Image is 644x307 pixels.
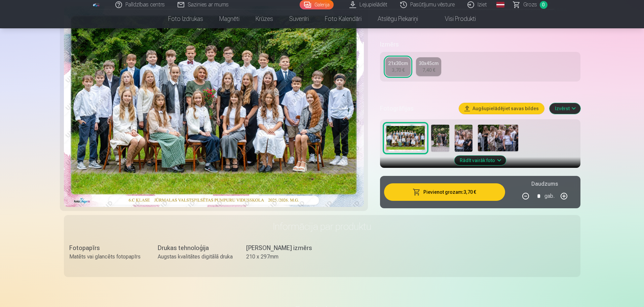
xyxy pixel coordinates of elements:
h3: Informācija par produktu [69,220,575,233]
a: Krūzes [248,9,281,28]
a: Magnēti [211,9,248,28]
a: Foto izdrukas [160,9,211,28]
div: 30x45cm [419,60,439,67]
a: 21x30cm3,70 € [385,57,411,76]
div: gab. [544,188,555,204]
a: Suvenīri [281,9,317,28]
div: 3,70 € [392,67,405,73]
button: Augšupielādējiet savas bildes [459,103,544,114]
div: Fotopapīrs [69,243,144,253]
a: Foto kalendāri [317,9,370,28]
div: 210 x 297mm [246,253,321,261]
button: Rādīt vairāk foto [454,156,506,165]
div: Matēts vai glancēts fotopapīrs [69,253,144,261]
div: Augstas kvalitātes digitālā druka [158,253,233,261]
a: Visi produkti [426,9,484,28]
button: Pievienot grozam:3,70 € [384,183,505,201]
h5: Daudzums [531,180,558,188]
h5: Izmērs [380,40,580,49]
span: Grozs [523,1,537,9]
div: Drukas tehnoloģija [158,243,233,253]
a: 30x45cm7,40 € [416,57,441,76]
h5: Fotogrāfijas [380,104,453,113]
a: Atslēgu piekariņi [370,9,426,28]
div: [PERSON_NAME] izmērs [246,243,321,253]
div: 7,40 € [422,67,435,73]
div: 21x30cm [388,60,408,67]
img: /fa3 [93,3,100,7]
button: Izvērst [550,103,580,114]
span: 0 [540,1,547,9]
